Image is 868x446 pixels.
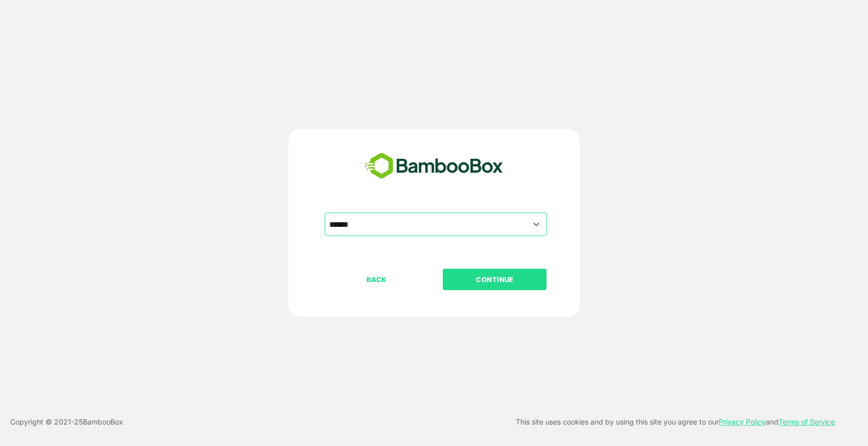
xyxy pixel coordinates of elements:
p: BACK [326,274,428,285]
a: Privacy Policy [719,417,766,426]
a: Terms of Service [779,417,835,426]
button: CONTINUE [443,269,546,290]
button: Open [530,217,543,231]
button: BACK [325,269,428,290]
p: This site uses cookies and by using this site you agree to our and [516,416,835,428]
p: Copyright © 2021- 25 BambooBox [10,416,123,428]
p: CONTINUE [444,274,546,285]
img: bamboobox [359,149,509,183]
